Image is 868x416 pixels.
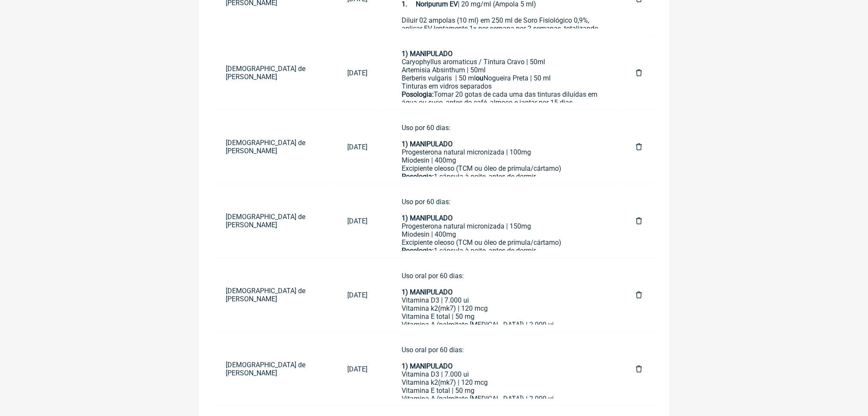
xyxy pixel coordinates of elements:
div: Vitamina k2(mk7) | 120 mcg [402,378,602,386]
a: Uso por 60 dias:1) MANIPULADOProgesterona natural micronizada | 150mgMiodesin | 400mgExcipiente o... [388,191,615,251]
div: Tomar 20 gotas de cada uma das tinturas diluídas em água ou suco, antes do café, almoço e jantar ... [402,90,602,107]
div: Artemisia Absinthum | 50ml [402,66,602,74]
a: [DEMOGRAPHIC_DATA] de [PERSON_NAME] [212,132,334,162]
a: [DEMOGRAPHIC_DATA] de [PERSON_NAME] [212,206,334,236]
a: Uso por 60 dias:1) MANIPULADOProgesterona natural micronizada | 100mgMiodesin | 400mgExcipiente o... [388,117,615,177]
a: [DATE] [334,284,381,306]
div: Tinturas em vidros separados [402,82,602,90]
div: Uso oral por 60 dias: [402,346,602,362]
div: Vitamina D3 | 7.000 ui [402,296,602,304]
div: Vitamina E total | 50 mg [402,386,602,395]
strong: 1) MANIPULADO [402,140,453,148]
a: Uso oral por 60 dias: 1) MANIPULADOVitamina D3 | 7.000 uiVitamina k2(mk7) | 120 mcgVitamina E tot... [388,339,615,399]
a: [DEMOGRAPHIC_DATA] de [PERSON_NAME] [212,354,334,384]
strong: 1) MANIPULADO [402,50,453,58]
a: [DATE] [334,62,381,84]
div: Uso por 60 dias: Progesterona natural micronizada | 100mg Miodesin | 400mg Excipiente oleoso (TCM... [402,124,602,197]
strong: Posologia: [402,247,434,255]
strong: Posologia: [402,172,434,181]
a: 1) MANIPULADOCaryophyllus aromaticus / Tintura Cravo | 50mlArtemisia Absinthum | 50mlBerberis vul... [388,43,615,103]
strong: 1) MANIPULADO [402,362,453,370]
div: Caryophyllus aromaticus / Tintura Cravo | 50ml [402,58,602,66]
a: [DATE] [334,358,381,380]
div: Diluir 02 ampolas (10 ml) em 250 ml de Soro Fisiológico 0,9%, aplicar EV lentamente 1x por semana... [402,16,602,122]
div: Uso por 60 dias: Progesterona natural micronizada | 150mg Miodesin | 400mg Excipiente oleoso (TCM... [402,198,602,271]
div: Vitamina A (palmitato [MEDICAL_DATA]) | 2.000 ui Excipiente | cápsula oleosa TCM ou óleo de abacate [402,321,602,337]
strong: Posologia: [402,90,434,98]
div: Vitamina E total | 50 mg [402,312,602,321]
a: [DEMOGRAPHIC_DATA] de [PERSON_NAME] [212,280,334,310]
a: [DATE] [334,136,381,158]
div: Uso oral por 60 dias: [402,272,602,288]
div: Vitamina D3 | 7.000 ui [402,370,602,378]
div: Berberis vulgaris | 50 ml Nogueira Preta | 50 ml [402,74,602,82]
strong: ou [476,74,483,82]
div: Vitamina k2(mk7) | 120 mcg [402,304,602,312]
strong: 1) MANIPULADO [402,214,453,222]
div: Vitamina A (palmitato [MEDICAL_DATA]) | 2.000 ui Excipiente | cápsula oleosa TCM ou óleo de abacate [402,395,602,411]
a: [DATE] [334,210,381,232]
a: [DEMOGRAPHIC_DATA] de [PERSON_NAME] [212,58,334,88]
a: Uso oral por 60 dias: 1) MANIPULADOVitamina D3 | 7.000 uiVitamina k2(mk7) | 120 mcgVitamina E tot... [388,265,615,325]
strong: 1) MANIPULADO [402,288,453,296]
